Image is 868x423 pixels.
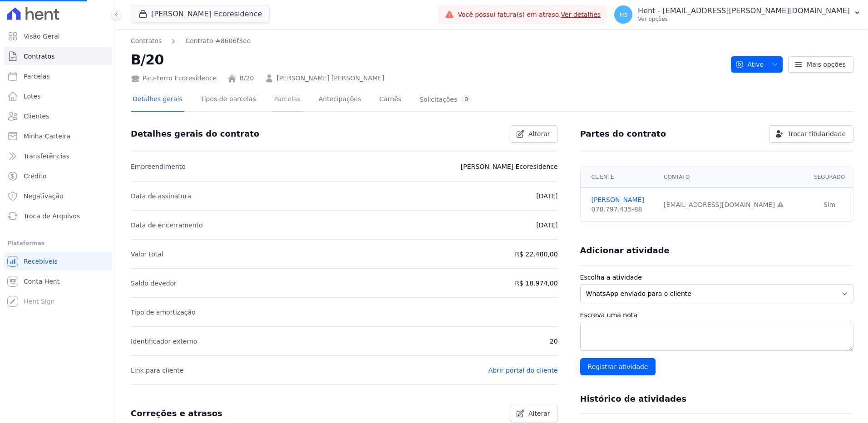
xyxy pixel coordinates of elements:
[131,5,270,23] button: [PERSON_NAME] Ecoresidence
[239,74,254,83] a: B/20
[580,393,686,404] h3: Histórico de atividades
[131,128,259,139] h3: Detalhes gerais do contrato
[199,88,258,112] a: Tipos de parcelas
[510,405,558,422] a: Alterar
[4,107,112,125] a: Clientes
[131,365,183,376] p: Link para cliente
[4,147,112,165] a: Transferências
[550,336,558,347] p: 20
[7,238,108,249] div: Plataformas
[788,56,853,73] a: Mais opções
[510,125,558,143] a: Alterar
[4,87,112,105] a: Lotes
[488,367,558,374] a: Abrir portal do cliente
[806,188,853,222] td: Sim
[561,11,601,18] a: Ver detalhes
[461,161,558,172] p: [PERSON_NAME] Ecoresidence
[131,74,217,83] div: Pau-Ferro Ecoresidence
[580,245,670,256] h3: Adicionar atividade
[580,128,666,139] h3: Partes do contrato
[24,211,80,221] span: Troca de Arquivos
[4,272,112,290] a: Conta Hent
[131,49,724,70] h2: B/20
[515,249,557,260] p: R$ 22.480,00
[4,187,112,205] a: Negativação
[131,191,191,202] p: Data de assinatura
[131,161,186,172] p: Empreendimento
[4,252,112,271] a: Recebíveis
[185,36,251,46] a: Contrato #8606f3ee
[276,74,384,83] a: [PERSON_NAME] [PERSON_NAME]
[580,358,656,375] input: Registrar atividade
[317,88,363,112] a: Antecipações
[638,15,850,23] p: Ver opções
[131,88,184,112] a: Detalhes gerais
[458,10,601,20] span: Você possui fatura(s) em atraso.
[24,72,50,81] span: Parcelas
[131,36,251,46] nav: Breadcrumb
[581,167,659,188] th: Cliente
[24,92,41,101] span: Lotes
[536,191,557,202] p: [DATE]
[658,167,806,188] th: Contato
[4,127,112,145] a: Minha Carteira
[131,408,222,419] h3: Correções e atrasos
[4,27,112,45] a: Visão Geral
[131,278,177,289] p: Saldo devedor
[24,32,60,41] span: Visão Geral
[806,167,853,188] th: Segurado
[461,95,472,104] div: 0
[418,88,473,112] a: Solicitações0
[4,47,112,65] a: Contratos
[131,307,196,318] p: Tipo de amortização
[638,6,850,15] p: Hent - [EMAIL_ADDRESS][PERSON_NAME][DOMAIN_NAME]
[24,277,59,286] span: Conta Hent
[580,273,853,282] label: Escolha a atividade
[788,129,846,138] span: Trocar titularidade
[131,36,162,46] a: Contratos
[807,60,846,69] span: Mais opções
[607,2,868,27] button: Hs Hent - [EMAIL_ADDRESS][PERSON_NAME][DOMAIN_NAME] Ver opções
[4,167,112,185] a: Crédito
[528,409,550,418] span: Alterar
[131,220,203,231] p: Data de encerramento
[419,95,472,104] div: Solicitações
[131,36,724,46] nav: Breadcrumb
[24,172,47,181] span: Crédito
[528,129,550,138] span: Alterar
[4,67,112,85] a: Parcelas
[619,11,627,18] span: Hs
[731,56,783,73] button: Ativo
[769,125,853,143] a: Trocar titularidade
[515,278,557,289] p: R$ 18.974,00
[24,152,69,161] span: Transferências
[4,207,112,225] a: Troca de Arquivos
[536,220,557,231] p: [DATE]
[377,88,403,112] a: Carnês
[592,195,653,205] a: [PERSON_NAME]
[664,200,800,210] div: [EMAIL_ADDRESS][DOMAIN_NAME]
[580,310,853,320] label: Escreva uma nota
[24,257,58,266] span: Recebíveis
[131,249,163,260] p: Valor total
[735,56,764,73] span: Ativo
[24,52,54,61] span: Contratos
[24,192,64,201] span: Negativação
[24,132,70,141] span: Minha Carteira
[131,336,197,347] p: Identificador externo
[592,205,653,214] div: 078.797.435-88
[24,112,49,121] span: Clientes
[272,88,302,112] a: Parcelas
